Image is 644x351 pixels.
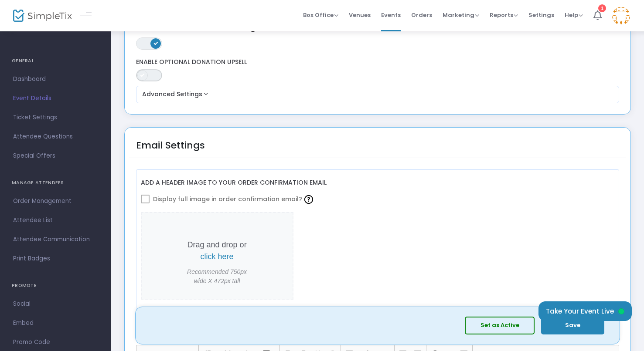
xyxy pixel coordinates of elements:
span: Attendee Communication [13,234,98,245]
button: Save [541,317,604,334]
span: Venues [349,4,371,26]
span: Attendee Questions [13,131,98,142]
span: Orders [411,4,432,26]
span: Events [381,4,401,26]
p: Drag and drop or [181,239,253,263]
span: Box Office [303,11,338,19]
span: Dashboard [13,74,98,85]
label: Enable Optional Donation Upsell [136,58,620,66]
span: Print Badges [13,253,98,264]
span: click here [201,252,234,261]
div: Email Settings [136,138,205,164]
h4: GENERAL [12,52,99,70]
span: Marketing [443,11,479,19]
div: 1 [598,4,606,12]
span: Promo Code [13,337,98,348]
span: Ticket Settings [13,112,98,123]
span: Help [565,11,583,19]
label: Add a header image to your order confirmation email [141,174,327,192]
h4: MANAGE ATTENDEES [12,174,99,192]
img: question-mark [304,195,313,204]
span: Attendee List [13,215,98,226]
span: Display full image in order confirmation email? [153,192,315,206]
label: Do you want to include an event specific message on order confirmation emails? [132,322,624,345]
span: Embed [13,317,98,329]
span: Social [13,298,98,310]
span: ON [153,40,158,45]
span: Special Offers [13,150,98,162]
span: Settings [528,4,554,26]
span: Order Management [13,196,98,207]
span: Event Details [13,93,98,104]
button: Advanced Settings [140,89,616,100]
button: Set as Active [465,317,535,334]
h4: PROMOTE [12,277,99,294]
button: Take Your Event Live [538,301,632,321]
span: Reports [490,11,518,19]
span: Recommended 750px wide X 472px tall [181,267,253,286]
